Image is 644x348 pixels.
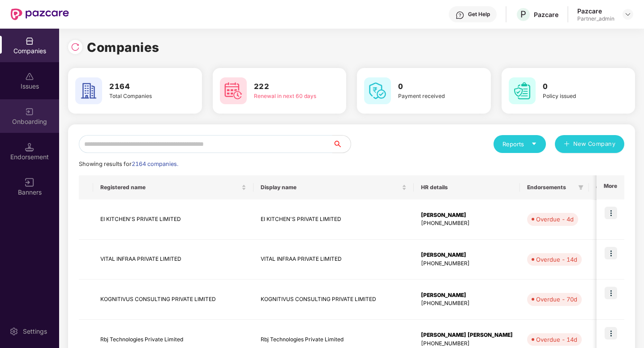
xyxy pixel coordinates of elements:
[332,135,351,153] button: search
[93,280,253,320] td: KOGNITIVUS CONSULTING PRIVATE LIMITED
[109,92,176,101] div: Total Companies
[421,251,513,259] div: [PERSON_NAME]
[578,185,584,190] span: filter
[534,10,558,19] div: Pazcare
[536,295,577,304] div: Overdue - 70d
[220,77,247,104] img: svg+xml;base64,PHN2ZyB4bWxucz0iaHR0cDovL3d3dy53My5vcmcvMjAwMC9zdmciIHdpZHRoPSI2MCIgaGVpZ2h0PSI2MC...
[25,37,34,46] img: svg+xml;base64,PHN2ZyBpZD0iQ29tcGFuaWVzIiB4bWxucz0iaHR0cDovL3d3dy53My5vcmcvMjAwMC9zdmciIHdpZHRoPS...
[364,77,391,104] img: svg+xml;base64,PHN2ZyB4bWxucz0iaHR0cDovL3d3dy53My5vcmcvMjAwMC9zdmciIHdpZHRoPSI2MCIgaGVpZ2h0PSI2MC...
[421,259,513,268] div: [PHONE_NUMBER]
[75,77,102,104] img: svg+xml;base64,PHN2ZyB4bWxucz0iaHR0cDovL3d3dy53My5vcmcvMjAwMC9zdmciIHdpZHRoPSI2MCIgaGVpZ2h0PSI2MC...
[87,38,159,57] h1: Companies
[421,211,513,220] div: [PERSON_NAME]
[536,335,577,344] div: Overdue - 14d
[25,107,34,116] img: svg+xml;base64,PHN2ZyB3aWR0aD0iMjAiIGhlaWdodD0iMjAiIHZpZXdCb3g9IjAgMCAyMCAyMCIgZmlsbD0ibm9uZSIgeG...
[421,340,513,348] div: [PHONE_NUMBER]
[100,184,240,191] span: Registered name
[109,81,176,93] h3: 2164
[527,184,575,191] span: Endorsements
[398,81,465,93] h3: 0
[253,240,414,280] td: VITAL INFRAA PRIVATE LIMITED
[536,215,574,224] div: Overdue - 4d
[132,161,178,167] span: 2164 companies.
[71,42,80,51] img: svg+xml;base64,PHN2ZyBpZD0iUmVsb2FkLTMyeDMyIiB4bWxucz0iaHR0cDovL3d3dy53My5vcmcvMjAwMC9zdmciIHdpZH...
[421,219,513,228] div: [PHONE_NUMBER]
[605,287,617,299] img: icon
[564,141,570,148] span: plus
[332,140,351,148] span: search
[253,199,414,240] td: EI KITCHEN'S PRIVATE LIMITED
[25,143,34,152] img: svg+xml;base64,PHN2ZyB3aWR0aD0iMTQuNSIgaGVpZ2h0PSIxNC41IiB2aWV3Qm94PSIwIDAgMTYgMTYiIGZpbGw9Im5vbm...
[455,11,464,20] img: svg+xml;base64,PHN2ZyBpZD0iSGVscC0zMngzMiIgeG1sbnM9Imh0dHA6Ly93d3cudzMub3JnLzIwMDAvc3ZnIiB3aWR0aD...
[421,299,513,308] div: [PHONE_NUMBER]
[11,8,69,20] img: New Pazcare Logo
[253,280,414,320] td: KOGNITIVUS CONSULTING PRIVATE LIMITED
[468,11,490,18] div: Get Help
[253,175,414,199] th: Display name
[414,175,520,199] th: HR details
[597,175,624,199] th: More
[577,7,614,15] div: Pazcare
[79,161,178,167] span: Showing results for
[624,11,631,18] img: svg+xml;base64,PHN2ZyBpZD0iRHJvcGRvd24tMzJ4MzIiIHhtbG5zPSJodHRwOi8vd3d3LnczLm9yZy8yMDAwL3N2ZyIgd2...
[536,255,577,264] div: Overdue - 14d
[421,291,513,300] div: [PERSON_NAME]
[20,327,50,336] div: Settings
[25,178,34,187] img: svg+xml;base64,PHN2ZyB3aWR0aD0iMTYiIGhlaWdodD0iMTYiIHZpZXdCb3g9IjAgMCAxNiAxNiIgZmlsbD0ibm9uZSIgeG...
[9,327,18,336] img: svg+xml;base64,PHN2ZyBpZD0iU2V0dGluZy0yMHgyMCIgeG1sbnM9Imh0dHA6Ly93d3cudzMub3JnLzIwMDAvc3ZnIiB3aW...
[398,92,465,101] div: Payment received
[93,175,253,199] th: Registered name
[261,184,400,191] span: Display name
[25,72,34,81] img: svg+xml;base64,PHN2ZyBpZD0iSXNzdWVzX2Rpc2FibGVkIiB4bWxucz0iaHR0cDovL3d3dy53My5vcmcvMjAwMC9zdmciIH...
[93,240,253,280] td: VITAL INFRAA PRIVATE LIMITED
[502,140,537,149] div: Reports
[254,92,321,101] div: Renewal in next 60 days
[93,199,253,240] td: EI KITCHEN'S PRIVATE LIMITED
[573,140,616,149] span: New Company
[543,81,610,93] h3: 0
[576,182,585,193] span: filter
[520,9,526,20] span: P
[577,15,614,22] div: Partner_admin
[531,141,537,147] span: caret-down
[555,135,624,153] button: plusNew Company
[605,327,617,340] img: icon
[605,207,617,219] img: icon
[254,81,321,93] h3: 222
[543,92,610,101] div: Policy issued
[605,247,617,259] img: icon
[509,77,536,104] img: svg+xml;base64,PHN2ZyB4bWxucz0iaHR0cDovL3d3dy53My5vcmcvMjAwMC9zdmciIHdpZHRoPSI2MCIgaGVpZ2h0PSI2MC...
[421,331,513,340] div: [PERSON_NAME] [PERSON_NAME]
